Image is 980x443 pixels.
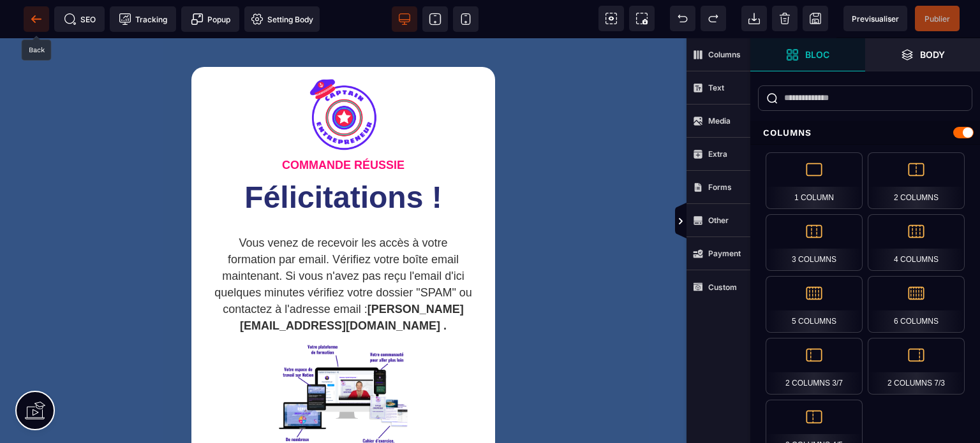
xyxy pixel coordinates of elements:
strong: Body [920,50,945,59]
div: 2 Columns [868,152,965,209]
div: 2 Columns 3/7 [766,338,863,395]
span: Screenshot [629,6,655,31]
span: Setting Body [251,13,313,25]
strong: Payment [708,249,741,258]
img: e8e434d2f834490d830bfff5a41e0a5d_67c20378f04d1_Master-Mock-up2.png [279,299,408,428]
span: Preview [843,6,907,31]
strong: Forms [708,182,732,192]
div: 4 Columns [868,214,965,271]
text: COMMANDE RÉUSSIE [214,117,473,138]
div: 2 Columns 7/3 [868,338,965,395]
strong: Other [708,215,729,225]
strong: Text [708,83,724,92]
span: SEO [64,13,96,25]
span: Open Layer Manager [865,38,980,71]
span: Publier [924,14,950,24]
div: 6 Columns [868,276,965,333]
span: Tracking [119,13,167,25]
div: Columns [750,121,980,145]
img: 50fb2ccbcada8925fe5bc183e27e3600_67b0dd10db84e_logocaptainentrepreneur2.png [305,38,382,115]
span: Open Blocks [750,38,865,71]
div: 5 Columns [766,276,863,333]
strong: Custom [708,282,737,292]
strong: Bloc [805,50,829,59]
div: 3 Columns [766,214,863,271]
div: 1 Column [766,152,863,209]
strong: Media [708,116,731,126]
span: View components [598,6,624,31]
text: Félicitations ! [214,138,473,181]
span: Popup [191,13,230,25]
strong: Columns [708,50,741,59]
text: Vous venez de recevoir les accès à votre formation par email. Vérifiez votre boîte email maintena... [214,193,473,299]
span: Previsualiser [852,14,899,24]
strong: Extra [708,149,727,159]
